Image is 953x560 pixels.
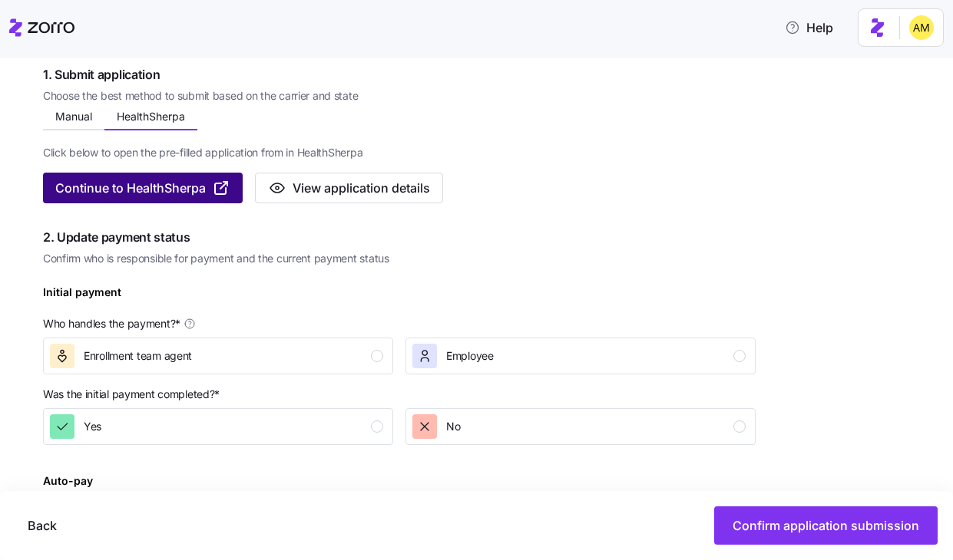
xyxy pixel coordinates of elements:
span: Back [28,516,57,535]
div: Auto-pay [43,473,93,502]
button: Help [773,12,845,43]
span: 1. Submit application [43,65,756,84]
span: Confirm who is responsible for payment and the current payment status [43,251,756,266]
button: Confirm application submission [714,506,938,545]
span: Continue to HealthSherpa [55,179,206,197]
span: Manual [55,111,92,122]
span: No [446,419,460,434]
span: Yes [84,419,101,434]
span: Who handles the payment? * [43,316,180,331]
span: View application details [293,179,430,197]
span: Help [785,18,833,37]
span: 2. Update payment status [43,228,756,247]
span: Click below to open the pre-filled application from in HealthSherpa [43,145,362,160]
div: Initial payment [43,284,121,313]
span: Employee [446,348,494,364]
span: Confirm application submission [733,516,919,535]
span: Enrollment team agent [84,348,192,364]
img: dfaaf2f2725e97d5ef9e82b99e83f4d7 [909,15,934,40]
span: Choose the best method to submit based on the carrier and state [43,88,756,104]
button: View application details [255,173,443,203]
button: Back [15,506,69,545]
span: HealthSherpa [117,111,185,122]
button: Continue to HealthSherpa [43,173,243,203]
span: Was the initial payment completed? * [43,387,220,402]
